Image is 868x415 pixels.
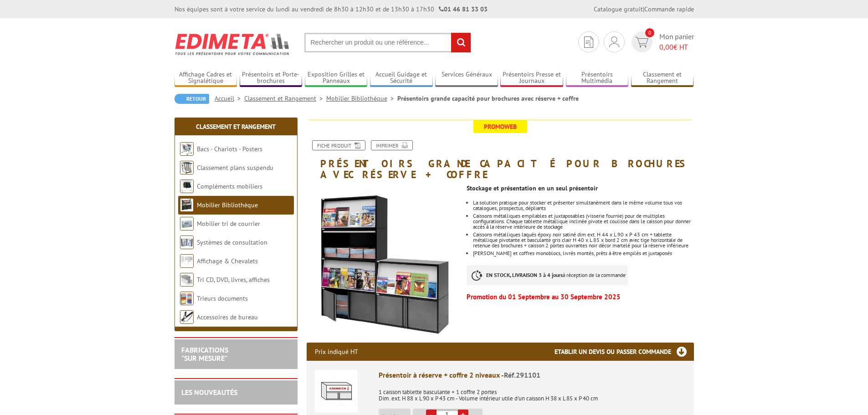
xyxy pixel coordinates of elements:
[473,213,693,230] li: Caissons métalliques empilables et juxtaposables (visserie fournie) pour de multiples configurati...
[180,198,194,212] img: Mobilier Bibliothèque
[215,94,244,102] a: Accueil
[379,370,686,380] div: Présentoir à réserve + coffre 2 niveaux -
[196,123,276,131] a: Classement et Rangement
[326,94,397,102] a: Mobilier Bibliothèque
[467,294,693,300] p: Promotion du 01 Septembre au 30 Septembre 2025
[594,5,643,13] a: Catalogue gratuit
[244,94,326,102] a: Classement et Rangement
[397,94,579,103] li: Présentoirs grande capacité pour brochures avec réserve + coffre
[473,251,693,256] p: [PERSON_NAME] et coffres monoblocs, livrés montés, prêts à être empilés et juxtaposés
[180,179,194,193] img: Compléments mobiliers
[435,71,498,86] a: Services Généraux
[500,71,563,86] a: Présentoirs Presse et Journaux
[659,42,694,52] span: € HT
[566,71,629,86] a: Présentoirs Multimédia
[594,5,694,14] div: |
[175,94,209,104] a: Retour
[175,27,291,61] img: Edimeta
[467,184,598,192] strong: Stockage et présentation en un seul présentoir
[181,388,237,397] a: LES NOUVEAUTÉS
[473,200,693,211] li: La solution pratique pour stocker et présenter simultanément dans le même volume tous vos catalog...
[312,140,365,150] a: Fiche produit
[175,71,237,86] a: Affichage Cadres et Signalétique
[180,236,194,249] img: Systèmes de consultation
[197,145,262,153] a: Bacs - Chariots - Posters
[473,232,693,248] li: Caissons métalliques laqués époxy noir satiné dim ext. H 44 x L 90 x P 43 cm + tablette métalliqu...
[315,343,358,361] p: Prix indiqué HT
[371,140,413,150] a: Imprimer
[645,28,654,37] span: 0
[315,370,358,413] img: Présentoir à réserve + coffre 2 niveaux
[197,201,258,209] a: Mobilier Bibliothèque
[609,36,619,47] img: devis rapide
[197,238,267,246] a: Systèmes de consultation
[240,71,303,86] a: Présentoirs et Porte-brochures
[180,217,194,231] img: Mobilier tri de courrier
[504,370,540,379] span: Réf.291101
[175,5,488,14] div: Nos équipes sont à votre service du lundi au vendredi de 8h30 à 12h30 et de 13h30 à 17h30
[180,292,194,305] img: Trieurs documents
[305,71,368,86] a: Exposition Grilles et Panneaux
[304,33,471,52] input: Rechercher un produit ou une référence...
[180,142,194,156] img: Bacs - Chariots - Posters
[584,36,593,48] img: devis rapide
[659,31,694,52] span: Mon panier
[629,31,694,52] a: devis rapide 0 Mon panier 0,00€ HT
[197,276,270,284] a: Tri CD, DVD, livres, affiches
[644,5,694,13] a: Commande rapide
[197,182,262,190] a: Compléments mobiliers
[181,345,228,363] a: FABRICATIONS"Sur Mesure"
[439,5,488,13] strong: 01 46 81 33 03
[370,71,433,86] a: Accueil Guidage et Sécurité
[473,120,527,133] span: Promoweb
[486,272,563,278] strong: EN STOCK, LIVRAISON 3 à 4 jours
[197,257,258,265] a: Affichage & Chevalets
[197,164,273,172] a: Classement plans suspendu
[379,383,686,402] p: 1 caisson tablette basculante + 1 coffre 2 portes Dim. ext. H 88 x L 90 x P 43 cm - Volume intéri...
[555,343,694,361] h3: Etablir un devis ou passer commande
[197,220,260,228] a: Mobilier tri de courrier
[180,310,194,324] img: Accessoires de bureau
[635,37,648,47] img: devis rapide
[451,33,471,52] input: rechercher
[180,273,194,287] img: Tri CD, DVD, livres, affiches
[197,313,258,321] a: Accessoires de bureau
[307,184,460,338] img: presentoirs_multifonctions_291101_1.jpg
[197,294,248,302] a: Trieurs documents
[631,71,694,86] a: Classement et Rangement
[180,161,194,174] img: Classement plans suspendu
[180,254,194,268] img: Affichage & Chevalets
[467,265,628,285] p: à réception de la commande
[659,42,673,51] span: 0,00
